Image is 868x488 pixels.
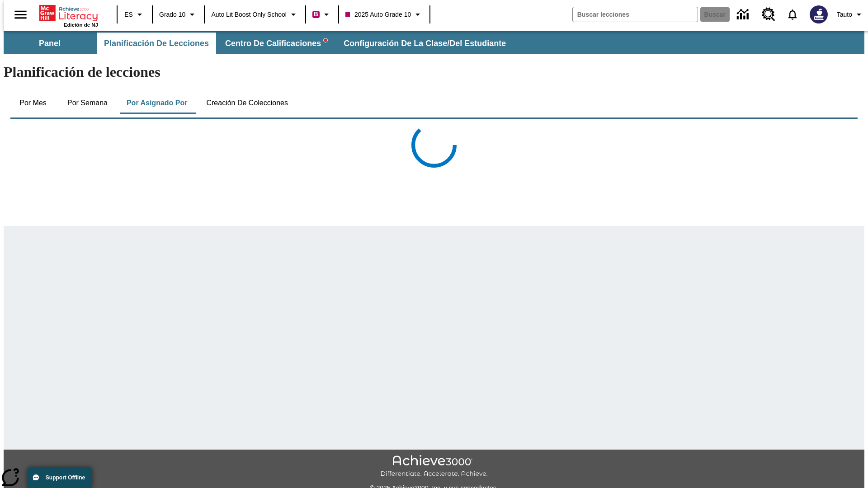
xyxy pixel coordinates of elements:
[309,6,335,23] button: Boost El color de la clase es rojo violeta. Cambiar el color de la clase.
[159,10,185,19] span: Grado 10
[225,38,327,49] span: Centro de calificaciones
[120,6,149,23] button: Lenguaje: ES, Selecciona un idioma
[39,4,98,22] a: Portada
[10,92,56,114] button: Por mes
[4,64,864,80] h1: Planificación de lecciones
[4,31,864,54] div: Subbarra de navegación
[573,7,698,22] input: Buscar campo
[380,455,488,478] img: Achieve3000 Differentiate Accelerate Achieve
[104,38,209,49] span: Planificación de lecciones
[199,92,295,114] button: Creación de colecciones
[5,33,95,54] button: Panel
[208,6,302,23] button: Escuela: Auto Lit Boost only School, Seleccione su escuela
[4,33,514,54] div: Subbarra de navegación
[342,6,427,23] button: Clase: 2025 Auto Grade 10, Selecciona una clase
[756,2,781,27] a: Centro de recursos, Se abrirá en una pestaña nueva.
[64,22,98,28] span: Edición de NJ
[39,38,61,49] span: Panel
[833,6,868,23] button: Perfil/Configuración
[7,1,34,28] button: Abrir el menú lateral
[218,33,335,54] button: Centro de calificaciones
[211,10,287,19] span: Auto Lit Boost only School
[781,3,804,26] a: Notificaciones
[344,38,506,49] span: Configuración de la clase/del estudiante
[314,9,318,20] span: B
[731,2,756,27] a: Centro de información
[336,33,513,54] button: Configuración de la clase/del estudiante
[837,10,852,19] span: Tauto
[124,10,133,19] span: ES
[46,474,85,481] span: Support Offline
[97,33,216,54] button: Planificación de lecciones
[60,92,115,114] button: Por semana
[804,3,833,26] button: Escoja un nuevo avatar
[39,3,98,28] div: Portada
[324,38,327,42] svg: writing assistant alert
[156,6,201,23] button: Grado: Grado 10, Elige un grado
[810,5,828,23] img: Avatar
[27,467,92,488] button: Support Offline
[119,92,195,114] button: Por asignado por
[345,10,411,19] span: 2025 Auto Grade 10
